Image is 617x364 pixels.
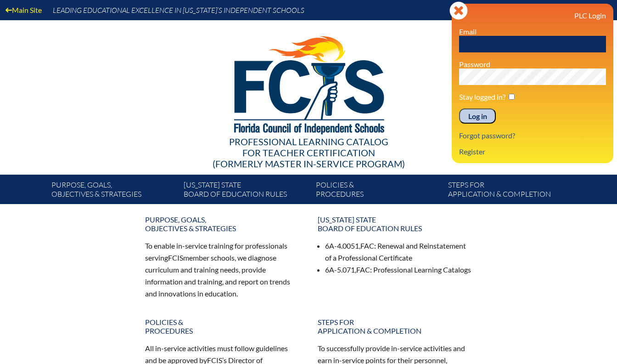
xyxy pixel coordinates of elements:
a: Register [455,145,489,158]
a: Steps forapplication & completion [312,314,477,339]
a: Purpose, goals,objectives & strategies [140,211,305,236]
input: Log in [459,108,496,124]
p: To enable in-service training for professionals serving member schools, we diagnose curriculum an... [145,240,299,299]
a: Policies &Procedures [140,314,305,339]
svg: Close [449,1,468,20]
a: Main Site [2,4,45,16]
a: [US_STATE] StateBoard of Education rules [312,211,477,236]
label: Password [459,60,490,68]
span: for Teacher Certification [242,147,375,158]
label: Email [459,27,477,36]
a: Purpose, goals,objectives & strategies [48,178,180,204]
a: Policies &Procedures [312,178,444,204]
h3: PLC Login [459,11,606,20]
li: 6A-5.071, : Professional Learning Catalogs [325,264,472,276]
li: 6A-4.0051, : Renewal and Reinstatement of a Professional Certificate [325,240,472,264]
a: Steps forapplication & completion [444,178,577,204]
div: Professional Learning Catalog (formerly Master In-service Program) [44,136,573,169]
span: FAC [356,265,370,274]
a: [US_STATE] StateBoard of Education rules [180,178,312,204]
span: FCIS [168,253,183,262]
img: FCISlogo221.eps [214,20,404,146]
a: Forgot password? [455,129,519,142]
span: FAC [360,241,374,250]
label: Stay logged in? [459,92,505,101]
